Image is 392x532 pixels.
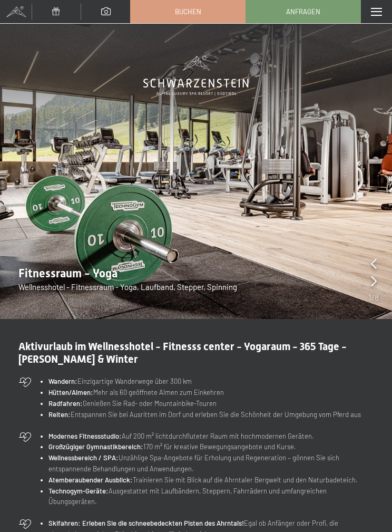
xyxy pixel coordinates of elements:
span: Buchen [175,7,201,16]
span: Fitnessraum - Yoga [18,267,117,280]
li: Ausgestattet mit Laufbändern, Steppern, Fahrrädern und umfangreichen Übungsgeräten. [48,486,374,508]
span: / [371,292,375,303]
li: Auf 200 m² lichtdurchfluteter Raum mit hochmodernen Geräten. [48,431,374,442]
span: Anfragen [286,7,320,16]
strong: Atemberaubender Ausblick: [48,476,133,484]
li: Genießen Sie Rad- oder Mountainbike-Touren [48,398,361,409]
strong: Reiten: [48,410,71,419]
span: Aktivurlaub im Wellnesshotel - Fitnesss center - Yogaraum - 365 Tage - [PERSON_NAME] & Winter [18,340,347,365]
li: Einzigartige Wanderwege über 300 km [48,376,361,387]
strong: Erleben Sie die schneebedeckten Pisten des Ahrntals! [82,519,244,527]
strong: Radfahren: [48,399,83,408]
strong: Modernes Fitnessstudio: [48,432,122,440]
a: Anfragen [246,1,360,23]
a: Buchen [131,1,245,23]
span: Wellnesshotel - Fitnessraum - Yoga, Laufband, Stepper, Spinning [18,282,237,292]
strong: Technogym-Geräte: [48,487,109,495]
strong: Hütten/Almen: [48,388,93,396]
strong: Skifahren: [48,519,81,527]
li: Mehr als 60 geöffnete Almen zum Einkehren [48,387,361,398]
span: 1 [368,292,371,303]
span: 8 [375,292,379,303]
strong: Wellnessbereich / SPA: [48,453,119,462]
li: Entspannen Sie bei Ausritten im Dorf und erleben Sie die Schönheit der Umgebung vom Pferd aus [48,409,361,420]
strong: Großzügiger Gymnastikbereich: [48,442,143,451]
strong: Wandern: [48,377,77,385]
li: Trainieren Sie mit Blick auf die Ahrntaler Bergwelt und den Naturbadeteich. [48,475,374,486]
li: 170 m² für kreative Bewegungsangebote und Kurse. [48,441,374,452]
li: Unzählige Spa-Angebote für Erholung und Regeneration – gönnen Sie sich entspannende Behandlungen ... [48,452,374,475]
